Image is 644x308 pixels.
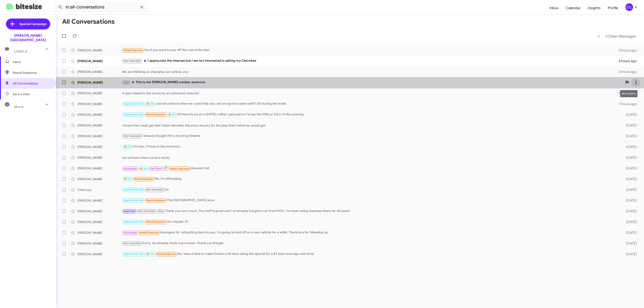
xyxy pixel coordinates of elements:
[140,167,147,170] span: 🔥 Hot
[77,177,122,181] div: [PERSON_NAME]
[124,210,135,213] span: Important
[122,165,617,171] div: Inbound Call
[124,220,143,223] span: Appointment Set
[617,188,640,192] div: [DATE]
[138,210,155,213] span: Not-Interested
[620,90,638,97] div: More options
[77,155,122,160] div: [PERSON_NAME]
[168,113,176,116] span: 🔥 Hot
[602,32,639,41] button: Next
[124,113,143,116] span: Appointment Set
[122,251,617,257] div: No I wasn't able to make it when y'all were doing the special for a $1 down and sign and drive
[124,145,131,148] span: 🔥 Hot
[622,3,639,11] button: CC
[146,113,165,116] span: Needs Response
[122,198,617,203] div: This [GEOGRAPHIC_DATA] area
[122,230,617,235] div: Apologies for not getting back to you. I'm going to hold off on a new vehicle for a while. Thank ...
[625,3,633,11] div: CC
[77,91,122,95] div: [PERSON_NAME]
[146,220,165,223] span: Needs Response
[617,220,640,224] div: [DATE]
[617,155,640,160] div: [DATE]
[124,188,143,191] span: Appointment Set
[617,209,640,213] div: [DATE]
[19,22,47,26] span: Special Campaign
[122,101,617,106] div: Just let us know when we could help you. we are open in sales until 7:00 during the week.
[146,199,165,202] span: Needs Response
[122,80,623,85] div: This is not [PERSON_NAME] number anymore.
[77,198,122,203] div: [PERSON_NAME]
[562,2,584,15] span: Calendar
[597,33,600,39] span: «
[124,253,143,255] span: Appointment Set
[122,91,617,95] div: It was totaled in the wreck by an uninsured motorist
[617,123,640,128] div: [DATE]
[124,167,137,170] span: Try Pausing
[77,209,122,213] div: [PERSON_NAME]
[124,59,141,62] span: Not-Interested
[77,188,122,192] div: Triton Lay
[77,123,122,128] div: [PERSON_NAME]
[617,177,640,181] div: [DATE]
[617,230,640,235] div: [DATE]
[617,252,640,256] div: [DATE]
[122,219,617,224] div: On chapter 13
[13,60,51,64] span: Inbox
[122,209,617,214] div: Thank you very much. The staff is great and I've already bought a car from RICE. I've been doing ...
[14,49,27,53] span: Labels
[617,166,640,171] div: [DATE]
[584,2,604,15] a: Insights
[124,49,143,52] span: Needs Response
[124,102,143,105] span: Appointment Set
[122,123,617,128] div: I know if we could get that Yukon elevation the price we pay for the jeep that's what we would get
[604,2,622,15] span: Profile
[13,92,30,96] span: Save a Deal
[617,241,640,246] div: [DATE]
[77,252,122,256] div: [PERSON_NAME]
[134,177,153,180] span: Needs Response
[122,144,617,149] div: Oh man. I'll look at the inventory.
[122,48,617,53] div: Yes if you want to pay off the rest of the loan
[617,134,640,138] div: [DATE]
[595,32,603,41] button: Previous
[6,19,50,29] a: Special Campaign
[170,167,189,170] span: Needs Response
[77,48,122,53] div: [PERSON_NAME]
[14,105,23,109] span: More
[124,135,141,137] span: Not-Interested
[617,102,640,106] div: 7 hours ago
[157,253,176,255] span: Needs Response
[77,102,122,106] div: [PERSON_NAME]
[122,155,617,160] div: Let us know when you are ready
[150,167,162,170] span: Call Them
[617,59,640,63] div: 6 hours ago
[77,80,122,85] div: [PERSON_NAME]
[77,220,122,224] div: [PERSON_NAME]
[595,32,639,41] nav: Page navigation example
[617,48,640,53] div: 5 hours ago
[605,33,608,39] span: »
[124,81,129,84] span: Stop
[124,199,143,202] span: Appointment Set
[13,81,38,86] span: All Conversations
[140,231,159,234] span: Needs Response
[122,176,617,181] div: No, I'm still looking
[608,34,636,39] span: Older Messages
[122,70,617,74] div: We are thinking on changing our vehicle, yes
[77,230,122,235] div: [PERSON_NAME]
[146,188,163,191] span: Not-Interested
[77,241,122,246] div: [PERSON_NAME]
[146,253,154,255] span: 🔥 Hot
[546,2,562,15] a: Inbox
[124,242,141,245] span: Not-Interested
[158,210,164,213] span: Stop
[124,177,131,180] span: 🔥 Hot
[617,198,640,203] div: [DATE]
[62,18,115,25] h1: All Conversations
[122,187,617,192] div: no
[122,133,617,139] div: I already bought him a truck but thanks
[77,59,122,63] div: [PERSON_NAME]
[77,70,122,74] div: [PERSON_NAME]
